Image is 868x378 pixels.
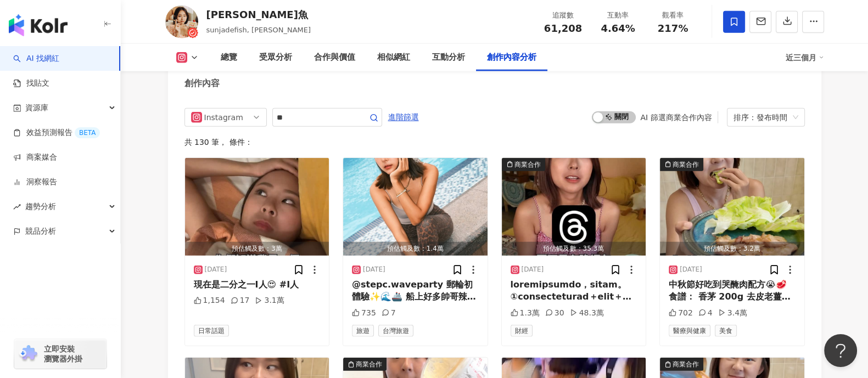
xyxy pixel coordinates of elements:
div: 創作內容分析 [487,51,536,64]
div: loremipsumdo，sitam。 ①consecteturad＋elit＋sed ②doeiu tem＋9in＋utla＋etdo ③magnaa，enima＋minimveni quis... [511,279,637,303]
div: 合作與價值 [314,51,355,64]
div: 追蹤數 [542,10,584,21]
span: 旅遊 [352,325,374,337]
div: [DATE] [522,265,544,274]
img: post-image [660,158,804,256]
div: 互動率 [597,10,639,21]
span: 台灣旅遊 [378,325,413,337]
button: 商業合作預估觸及數：35.3萬 [502,158,646,256]
div: 30 [545,308,564,319]
div: 1,154 [194,295,225,306]
div: 互動分析 [432,51,465,64]
img: post-image [185,158,329,256]
div: 預估觸及數：3.2萬 [660,242,804,256]
a: 商案媒合 [13,152,57,163]
span: 217% [658,23,688,34]
span: 醫療與健康 [669,325,710,337]
div: 預估觸及數：35.3萬 [502,242,646,256]
div: [DATE] [363,265,385,274]
img: KOL Avatar [165,5,198,38]
div: 觀看率 [652,10,694,21]
div: 3.4萬 [718,308,747,319]
span: sunjadefish, [PERSON_NAME] [206,26,311,34]
img: logo [9,14,68,36]
div: 商業合作 [673,159,699,170]
span: 61,208 [544,22,582,34]
div: 商業合作 [514,159,541,170]
img: chrome extension [18,345,39,363]
span: 資源庫 [25,95,48,120]
div: 7 [382,308,396,319]
div: 735 [352,308,376,319]
button: 預估觸及數：1.4萬 [343,158,488,256]
div: 創作內容 [184,77,220,89]
iframe: Help Scout Beacon - Open [824,334,857,367]
div: 相似網紅 [377,51,410,64]
div: 預估觸及數：3萬 [185,242,329,256]
a: 效益預測報告BETA [13,127,100,138]
div: 總覽 [221,51,237,64]
div: @stepc.waveparty 郵輪初體驗✨🌊🚢 船上好多帥哥辣妹…（整趟眼睛都不知道要哪裡😍） 整天看海睡睡吃吃躺躺，根本大懶豬行程🐽好適合跟懶豬姐妹嗨起來（像我就帶弟弟☺️❓一翻兩瞪眼） ... [352,279,479,303]
a: 找貼文 [13,78,49,89]
div: 3.1萬 [255,295,284,306]
button: 進階篩選 [388,108,419,126]
a: searchAI 找網紅 [13,53,59,64]
a: 洞察報告 [13,177,57,188]
button: 預估觸及數：3萬 [185,158,329,256]
span: 美食 [715,325,737,337]
span: 競品分析 [25,219,56,244]
div: 17 [231,295,250,306]
div: 現在是二分之一I人😍 #I人 [194,279,321,291]
span: 4.64% [601,23,635,34]
span: 日常話題 [194,325,229,337]
span: 趨勢分析 [25,194,56,219]
span: 立即安裝 瀏覽器外掛 [44,344,82,364]
div: 受眾分析 [259,51,292,64]
div: 商業合作 [356,359,382,370]
img: post-image [343,158,488,256]
div: [PERSON_NAME]魚 [206,8,311,21]
span: 財經 [511,325,533,337]
span: 進階篩選 [388,109,419,126]
div: 48.3萬 [570,308,604,319]
div: Instagram [204,109,240,126]
img: post-image [502,158,646,256]
div: 1.3萬 [511,308,540,319]
div: 預估觸及數：1.4萬 [343,242,488,256]
a: chrome extension立即安裝 瀏覽器外掛 [14,339,107,369]
div: 共 130 筆 ， 條件： [184,138,805,146]
div: 近三個月 [786,49,824,66]
div: [DATE] [205,265,227,274]
div: 商業合作 [673,359,699,370]
button: 商業合作預估觸及數：3.2萬 [660,158,804,256]
div: 排序：發布時間 [733,109,788,126]
div: 中秋節好吃到哭醃肉配方😭🥩 食譜： 香茅 200g 去皮老薑 75g 紅蔥頭 85g 大蒜 50g 隨便魚露 110g 糖 80g 作法： 1.食材切小段、塊，丟進調理機打爛。 2.加糖、魚露拌... [669,279,796,303]
div: [DATE] [680,265,702,274]
div: 702 [669,308,693,319]
div: 4 [698,308,713,319]
div: AI 篩選商業合作內容 [640,113,712,122]
span: rise [13,203,21,211]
